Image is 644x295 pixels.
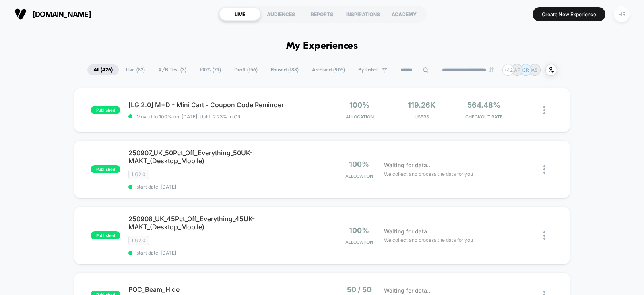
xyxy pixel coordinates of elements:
div: + 42 [502,64,514,76]
img: Visually logo [14,8,27,20]
span: Allocation [345,173,373,179]
img: close [543,106,545,114]
div: REPORTS [301,8,343,21]
span: Moved to 100% on: [DATE] . Uplift: 2.23% in CR [136,114,241,120]
span: start date: [DATE] [128,184,322,190]
span: published [91,106,120,114]
img: close [543,165,545,174]
span: Waiting for data... [384,161,432,170]
p: AF [514,67,520,73]
span: Archived ( 906 ) [306,64,351,75]
img: close [543,231,545,240]
img: end [489,67,494,72]
span: Waiting for data... [384,286,432,295]
p: AS [531,67,538,73]
span: 50 / 50 [347,285,372,294]
span: 100% [349,226,369,235]
span: All ( 426 ) [87,64,119,75]
span: 250908_UK_45Pct_Off_Everything_45UK-MAKT_(Desktop_Mobile) [128,215,322,231]
span: 119.26k [408,101,436,109]
div: LIVE [219,8,260,21]
span: Allocation [345,239,373,245]
span: CHECKOUT RATE [455,114,513,120]
button: Create New Experience [533,7,605,21]
span: 564.48% [467,101,500,109]
span: Paused ( 188 ) [265,64,305,75]
span: LG2.0 [128,170,149,179]
span: published [91,165,120,173]
span: LG2.0 [128,236,149,245]
div: HR [614,6,630,22]
span: start date: [DATE] [128,250,322,256]
div: INSPIRATIONS [343,8,384,21]
span: [LG 2.0] M+D - Mini Cart - Coupon Code Reminder [128,101,322,109]
button: [DOMAIN_NAME] [12,8,93,21]
h1: My Experiences [286,40,358,52]
span: [DOMAIN_NAME] [33,10,91,19]
div: AUDIENCES [260,8,301,21]
span: Waiting for data... [384,227,432,236]
p: CR [522,67,529,73]
span: We collect and process the data for you [384,236,473,244]
span: 100% [349,101,369,109]
div: ACADEMY [384,8,425,21]
span: published [91,231,120,239]
span: We collect and process the data for you [384,170,473,178]
span: POC_Beam_Hide [128,285,322,293]
span: Users [392,114,451,120]
span: A/B Test ( 3 ) [152,64,192,75]
span: 100% [349,160,369,168]
span: Draft ( 156 ) [228,64,264,75]
span: 250907_UK_50Pct_Off_Everything_50UK-MAKT_(Desktop_Mobile) [128,149,322,165]
span: 100% ( 79 ) [194,64,227,75]
span: By Label [358,67,378,73]
span: Allocation [346,114,374,120]
span: Live ( 82 ) [120,64,151,75]
button: HR [611,6,632,23]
